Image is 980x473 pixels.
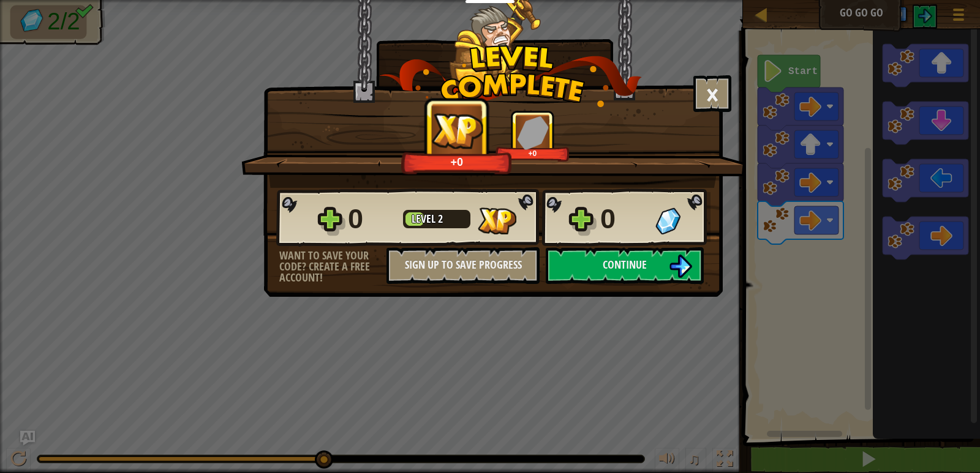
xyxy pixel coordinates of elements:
[405,155,509,169] div: +0
[498,149,567,158] div: +0
[478,207,516,234] img: XP Gained
[438,211,443,226] span: 2
[432,113,483,149] img: XP Gained
[655,207,680,234] img: Gems Gained
[348,199,396,239] div: 0
[669,255,692,278] img: Continue
[279,250,386,283] div: Want to save your code? Create a free account!
[412,211,438,226] span: Level
[546,247,704,284] button: Continue
[600,199,648,239] div: 0
[379,45,642,107] img: level_complete.png
[693,75,731,112] button: ×
[386,247,540,284] button: Sign Up to Save Progress
[517,116,549,149] img: Gems Gained
[603,257,647,272] span: Continue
